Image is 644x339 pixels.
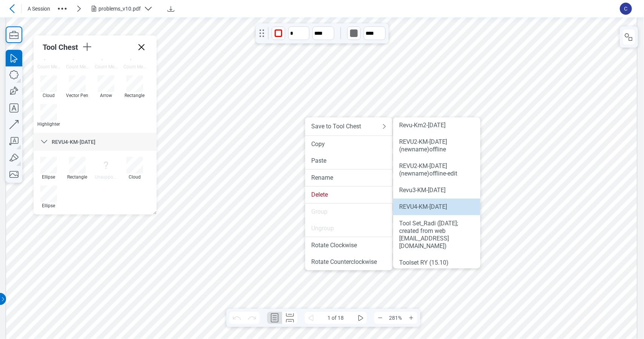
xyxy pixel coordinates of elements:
[98,5,141,12] div: problems_v10.pdf
[37,203,60,208] div: Ellipse
[267,312,282,324] button: Single Page Layout
[259,27,265,39] button: gripper
[28,5,50,12] span: A Session
[43,43,81,52] div: Tool Chest
[317,312,355,324] span: 1 of 18
[311,242,386,249] div: Rotate Clockwise
[66,64,89,69] div: Count Measurement
[34,133,157,151] div: REVU4-KM-[DATE]
[311,174,386,182] div: Rename
[95,174,117,180] div: Unsupported
[95,93,117,98] div: Arrow
[52,139,95,145] span: REVU4-KM-[DATE]
[89,3,159,15] button: problems_v10.pdf
[66,93,89,98] div: Vector Pen
[620,3,632,15] span: C
[355,312,367,324] button: some
[123,93,146,98] div: Rectangle
[165,3,177,15] button: Download
[311,225,386,232] div: Ungroup
[37,174,60,180] div: Ellipse
[311,191,386,199] div: Delete
[37,64,60,69] div: Count Measurement
[405,312,417,324] button: Zoom In
[282,312,297,324] button: Continuous Page Layout
[37,93,60,98] div: Cloud
[66,174,89,180] div: Rectangle
[311,140,386,148] div: Copy
[311,258,386,266] div: Rotate Counterclockwise
[37,122,60,127] div: Highlighter
[311,123,372,130] div: Save to Tool Chest
[95,64,117,69] div: Count Measurement
[123,64,146,69] div: Count Measurement
[244,312,260,324] button: Redo
[374,312,386,324] button: Zoom Out
[311,157,386,165] div: Paste
[123,174,146,180] div: Cloud
[229,312,244,324] button: Undo
[311,208,386,216] div: Group
[386,312,405,324] span: 281%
